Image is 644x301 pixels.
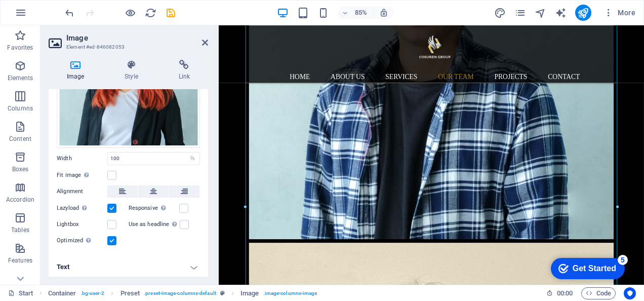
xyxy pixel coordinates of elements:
[564,289,566,297] span: :
[124,7,136,19] button: Click here to leave preview mode and continue editing
[11,226,29,234] p: Tables
[581,287,616,299] button: Code
[144,287,216,299] span: . preset-image-columns-default
[57,235,107,247] label: Optimized
[145,7,156,19] i: Reload page
[48,287,317,299] nav: breadcrumb
[120,287,140,299] span: Click to select. Double-click to edit
[603,8,635,18] span: More
[338,7,374,19] button: 85%
[7,44,33,52] p: Favorites
[8,256,32,265] p: Features
[8,104,33,112] p: Columns
[263,287,317,299] span: . image-columns-image
[220,290,225,296] i: This element is a customizable preset
[535,7,546,19] i: Navigator
[379,8,388,17] i: On resize automatically adjust zoom level to fit chosen device.
[80,287,105,299] span: . bg-user-2
[557,287,573,299] span: 00 00
[49,255,208,279] h4: Text
[586,287,611,299] span: Code
[57,156,107,161] label: Width
[555,7,567,19] i: AI Writer
[48,287,76,299] span: Click to select. Double-click to edit
[57,169,107,181] label: Fit image
[546,287,573,299] h6: Session time
[30,11,73,20] div: Get Started
[6,196,34,204] p: Accordion
[240,287,259,299] span: Click to select. Double-click to edit
[63,7,75,19] button: undo
[165,7,177,19] i: Save (Ctrl+S)
[75,2,85,12] div: 5
[57,202,107,214] label: Lazyload
[57,185,107,198] label: Alignment
[49,60,106,81] h4: Image
[129,202,179,214] label: Responsive
[577,7,589,19] i: Publish
[494,7,506,19] i: Design (Ctrl+Alt+Y)
[64,7,75,19] i: Undo: Change image caption (Ctrl+Z)
[494,7,506,19] button: design
[8,5,82,26] div: Get Started 5 items remaining, 0% complete
[624,287,636,299] button: Usercentrics
[57,218,107,231] label: Lightbox
[66,33,208,43] h2: Image
[555,7,567,19] button: text_generator
[514,7,527,19] button: pages
[144,7,156,19] button: reload
[599,5,639,21] button: More
[160,60,208,81] h4: Link
[535,7,547,19] button: navigator
[106,60,160,81] h4: Style
[8,287,33,299] a: Click to cancel selection. Double-click to open Pages
[66,43,188,52] h3: Element #ed-846082053
[12,165,29,173] p: Boxes
[129,218,180,231] label: Use as headline
[514,7,526,19] i: Pages (Ctrl+Alt+S)
[8,74,33,82] p: Elements
[353,7,369,19] h6: 85%
[9,135,31,143] p: Content
[165,7,177,19] button: save
[575,5,591,21] button: publish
